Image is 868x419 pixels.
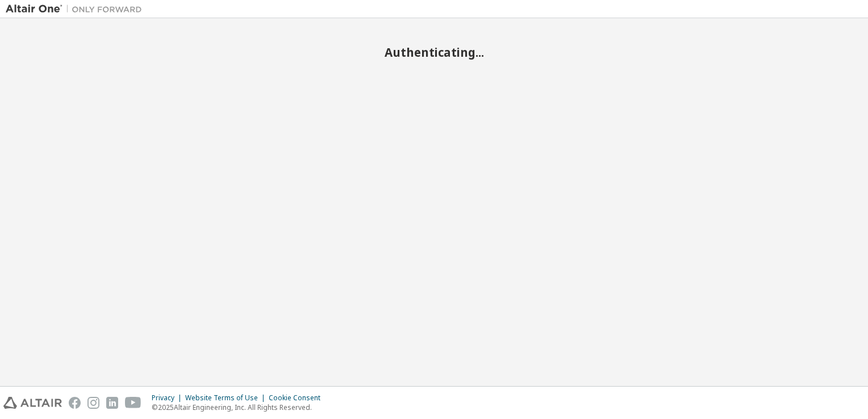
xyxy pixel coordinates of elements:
[185,393,269,403] div: Website Terms of Use
[87,397,99,409] img: instagram.svg
[269,393,327,403] div: Cookie Consent
[152,393,185,403] div: Privacy
[106,397,118,409] img: linkedin.svg
[3,397,62,409] img: altair_logo.svg
[125,397,141,409] img: youtube.svg
[6,45,862,60] h2: Authenticating...
[152,403,327,412] p: © 2025 Altair Engineering, Inc. All Rights Reserved.
[6,3,148,15] img: Altair One
[69,397,81,409] img: facebook.svg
